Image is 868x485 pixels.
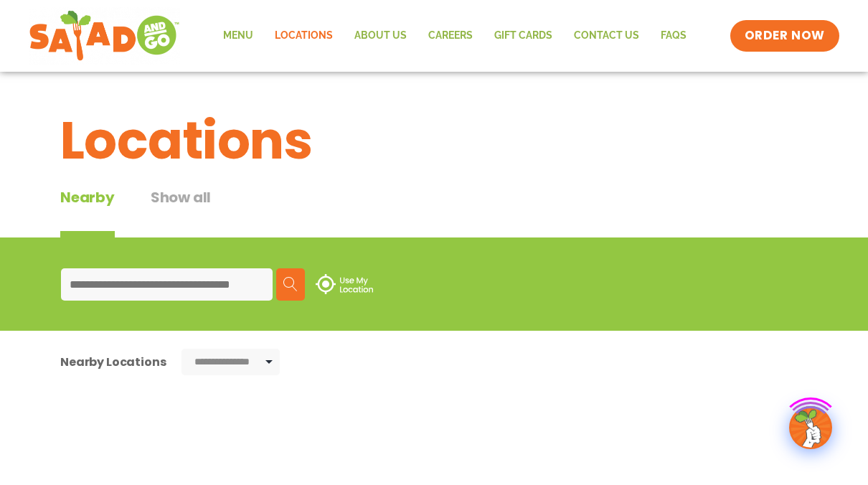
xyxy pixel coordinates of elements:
a: Locations [264,19,344,52]
a: About Us [344,19,418,52]
span: ORDER NOW [745,27,825,44]
a: Careers [418,19,483,52]
a: ORDER NOW [730,20,839,52]
img: search.svg [283,277,298,291]
div: Nearby Locations [60,353,166,371]
button: Show all [151,187,211,237]
a: GIFT CARDS [483,19,563,52]
a: Contact Us [563,19,650,52]
img: use-location.svg [316,274,373,294]
div: Tabbed content [60,187,247,237]
h1: Locations [60,102,808,179]
img: new-SAG-logo-768×292 [29,7,180,65]
a: Menu [212,19,264,52]
nav: Menu [212,19,697,52]
a: FAQs [650,19,697,52]
div: Nearby [60,187,115,237]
